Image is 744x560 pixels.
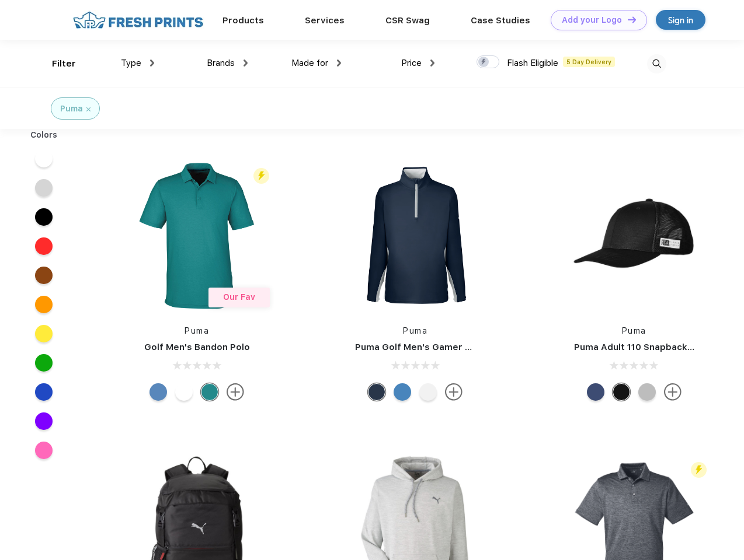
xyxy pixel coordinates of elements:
div: Colors [22,129,67,141]
div: Quarry with Brt Whit [638,383,656,401]
a: Puma Golf Men's Gamer Golf Quarter-Zip [355,342,540,352]
div: Sign in [668,13,693,27]
div: Peacoat Qut Shd [587,383,604,401]
a: Products [222,15,264,26]
a: Puma [403,326,427,335]
span: Made for [291,58,328,68]
img: dropdown.png [430,60,434,66]
div: Bright White [419,383,437,401]
div: Green Lagoon [201,383,218,401]
div: Bright White [175,383,193,401]
img: flash_active_toggle.svg [253,168,269,184]
img: filter_cancel.svg [86,107,91,111]
div: Navy Blazer [368,383,385,401]
img: func=resize&h=266 [557,158,712,313]
span: Our Fav [223,292,255,302]
a: Puma [185,326,209,335]
a: Puma [622,326,646,335]
img: func=resize&h=266 [119,158,274,313]
img: dropdown.png [337,60,341,66]
span: 5 Day Delivery [563,57,615,67]
a: Sign in [656,10,705,30]
a: CSR Swag [385,15,430,26]
span: Price [401,58,422,68]
img: dropdown.png [244,60,248,66]
img: func=resize&h=266 [338,158,493,313]
div: Add your Logo [562,15,622,25]
div: Filter [52,57,76,71]
span: Brands [207,58,235,68]
a: Services [305,15,345,26]
div: Bright Cobalt [394,383,411,401]
img: more.svg [664,383,682,401]
div: Pma Blk with Pma Blk [613,383,630,401]
div: Puma [60,103,83,115]
img: desktop_search.svg [647,54,666,73]
img: flash_active_toggle.svg [691,462,707,478]
span: Flash Eligible [507,58,558,68]
img: DT [628,16,636,23]
img: more.svg [445,383,463,401]
div: Lake Blue [150,383,167,401]
a: Golf Men's Bandon Polo [144,342,250,352]
img: more.svg [227,383,244,401]
img: fo%20logo%202.webp [69,10,207,30]
img: dropdown.png [150,60,154,66]
span: Type [121,58,141,68]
